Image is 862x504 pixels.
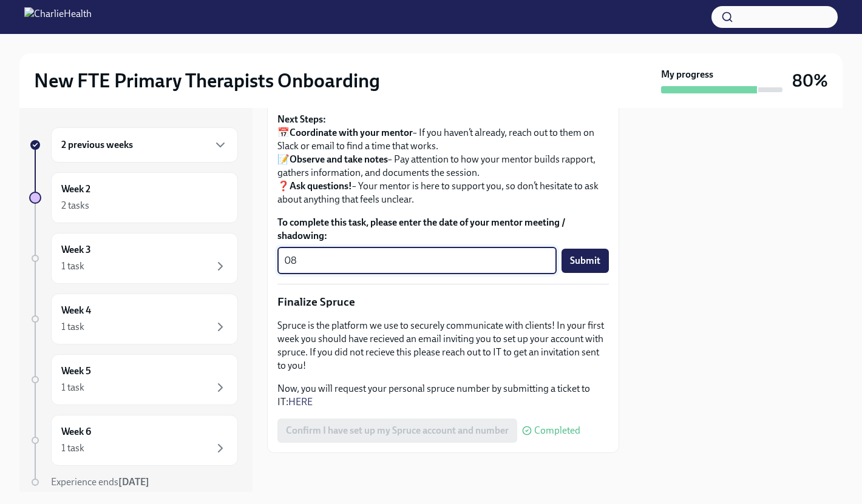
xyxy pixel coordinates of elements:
strong: My progress [661,68,713,81]
div: 2 previous weeks [51,127,238,163]
label: To complete this task, please enter the date of your mentor meeting / shadowing: [277,216,609,243]
div: 1 task [61,442,84,455]
a: Week 51 task [29,354,238,405]
h6: Week 5 [61,365,91,378]
div: 2 tasks [61,199,89,212]
strong: Next Steps: [277,113,326,125]
textarea: 08/ [285,254,549,268]
div: 1 task [61,381,84,394]
h6: Week 2 [61,183,90,196]
h6: Week 4 [61,304,91,317]
span: Submit [570,255,600,267]
div: 1 task [61,320,84,334]
span: Completed [534,426,580,435]
p: Now, you will request your personal spruce number by submitting a ticket to IT: [277,382,609,409]
strong: [DATE] [118,476,149,488]
h6: Week 6 [61,425,91,438]
h2: New FTE Primary Therapists Onboarding [34,69,380,93]
a: Week 31 task [29,233,238,284]
button: Submit [562,249,609,273]
p: Finalize Spruce [277,294,609,310]
a: HERE [288,396,313,408]
h3: 80% [792,70,828,92]
a: Week 41 task [29,294,238,344]
img: CharlieHealth [24,7,92,27]
span: Experience ends [51,476,149,488]
a: Week 22 tasks [29,172,238,223]
a: Week 61 task [29,415,238,466]
h6: 2 previous weeks [61,138,133,152]
strong: Ask questions! [290,180,352,192]
strong: Coordinate with your mentor [290,127,413,138]
p: 📅 – If you haven’t already, reach out to them on Slack or email to find a time that works. 📝 – Pa... [277,113,609,206]
div: 1 task [61,260,84,273]
strong: Observe and take notes [290,153,388,165]
p: Spruce is the platform we use to securely communicate with clients! In your first week you should... [277,319,609,372]
h6: Week 3 [61,243,91,257]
